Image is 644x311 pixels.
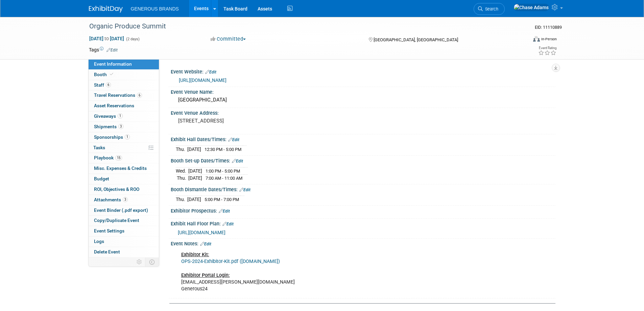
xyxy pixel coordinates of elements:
[134,258,145,266] td: Personalize Event Tab Strip
[89,59,159,69] a: Event Information
[125,37,140,41] span: (2 days)
[103,36,110,41] span: to
[89,70,159,80] a: Booth
[94,134,130,140] span: Sponsorships
[94,92,142,98] span: Travel Reservations
[205,70,216,74] a: Edit
[94,82,111,88] span: Staff
[171,239,555,247] div: Event Notes:
[89,226,159,236] a: Event Settings
[89,122,159,132] a: Shipments3
[541,37,557,42] div: In-Person
[94,61,132,67] span: Event Information
[89,195,159,205] a: Attachments3
[145,258,159,266] td: Toggle Event Tabs
[89,237,159,247] a: Logs
[89,247,159,257] a: Delete Event
[89,153,159,163] a: Playbook15
[94,228,124,234] span: Event Settings
[89,101,159,111] a: Asset Reservations
[89,80,159,90] a: Staff6
[89,174,159,184] a: Budget
[188,175,202,182] td: [DATE]
[483,6,498,12] span: Search
[89,36,124,42] span: [DATE] [DATE]
[206,176,242,181] span: 7:00 AM - 11:00 AM
[514,4,549,11] img: Chase Adams
[94,218,139,223] span: Copy/Duplicate Event
[179,77,226,83] a: [URL][DOMAIN_NAME]
[94,249,120,254] span: Delete Event
[131,6,179,12] span: GENEROUS BRANDS
[171,87,555,95] div: Event Venue Name:
[110,72,113,76] i: Booth reservation complete
[178,230,225,235] span: [URL][DOMAIN_NAME]
[474,3,505,15] a: Search
[374,37,458,42] span: [GEOGRAPHIC_DATA], [GEOGRAPHIC_DATA]
[222,222,234,226] a: Edit
[181,259,280,264] a: OPS-2024-Exhibitor-Kit.pdf ([DOMAIN_NAME])
[89,216,159,226] a: Copy/Duplicate Event
[538,46,556,50] div: Event Rating
[176,196,187,203] td: Thu.
[176,175,188,182] td: Thu.
[94,186,139,192] span: ROI, Objectives & ROO
[187,146,201,153] td: [DATE]
[205,147,241,152] span: 12:30 PM - 5:00 PM
[176,167,188,175] td: Wed.
[89,143,159,153] a: Tasks
[535,25,562,30] span: Event ID: 11110889
[206,169,240,174] span: 1:00 PM - 5:00 PM
[89,6,123,13] img: ExhibitDay
[94,124,123,129] span: Shipments
[232,159,243,163] a: Edit
[89,184,159,195] a: ROI, Objectives & ROO
[200,242,211,246] a: Edit
[171,184,555,193] div: Booth Dismantle Dates/Times:
[176,248,481,295] div: [EMAIL_ADDRESS][PERSON_NAME][DOMAIN_NAME] Generous24
[94,197,128,202] span: Attachments
[137,93,142,98] span: 6
[94,113,123,119] span: Giveaways
[94,165,147,171] span: Misc. Expenses & Credits
[228,137,239,142] a: Edit
[187,196,201,203] td: [DATE]
[89,205,159,216] a: Event Binder (.pdf export)
[115,155,122,160] span: 15
[219,209,230,214] a: Edit
[118,124,123,129] span: 3
[171,134,555,143] div: Exhibit Hall Dates/Times:
[171,108,555,116] div: Event Venue Address:
[239,187,251,192] a: Edit
[87,20,517,32] div: Organic Produce Summit
[178,118,324,124] pre: [STREET_ADDRESS]
[106,82,111,87] span: 6
[123,197,128,202] span: 3
[89,90,159,101] a: Travel Reservations6
[89,46,118,53] td: Tags
[125,134,130,139] span: 1
[89,163,159,174] a: Misc. Expenses & Credits
[176,146,187,153] td: Thu.
[208,36,248,43] button: Committed
[106,48,118,52] a: Edit
[94,176,109,181] span: Budget
[94,155,122,160] span: Playbook
[188,167,202,175] td: [DATE]
[118,113,123,118] span: 1
[181,272,230,278] b: Exhibitor Portal Login:
[533,36,540,42] img: Format-Inperson.png
[176,95,550,105] div: [GEOGRAPHIC_DATA]
[171,206,555,215] div: Exhibitor Prospectus:
[94,207,148,213] span: Event Binder (.pdf export)
[94,103,134,108] span: Asset Reservations
[205,197,239,202] span: 5:00 PM - 7:00 PM
[171,219,555,227] div: Exhibit Hall Floor Plan:
[94,72,115,77] span: Booth
[93,145,105,150] span: Tasks
[171,67,555,75] div: Event Website:
[181,252,209,258] b: Exhibitor Kit:
[89,111,159,121] a: Giveaways1
[89,132,159,142] a: Sponsorships1
[487,35,557,45] div: Event Format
